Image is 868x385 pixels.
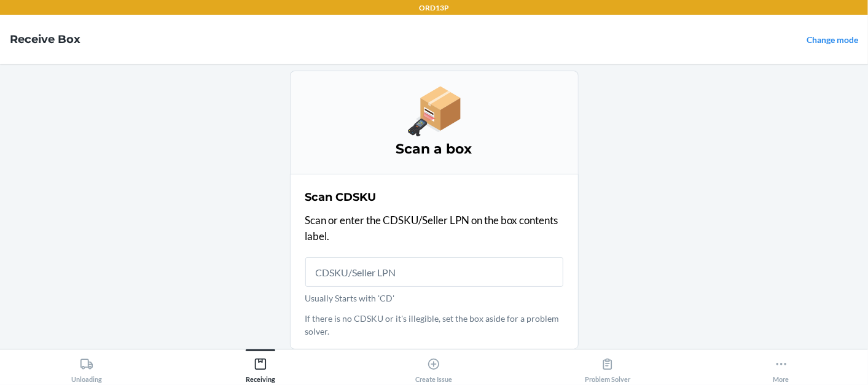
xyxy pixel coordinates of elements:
button: Receiving [174,349,348,383]
h3: Scan a box [305,139,563,159]
div: Create Issue [415,352,452,383]
h4: Receive Box [10,31,80,47]
button: Problem Solver [521,349,695,383]
div: More [773,352,789,383]
p: If there is no CDSKU or it's illegible, set the box aside for a problem solver. [305,312,563,338]
p: ORD13P [419,2,449,14]
div: Problem Solver [585,352,630,383]
p: Usually Starts with 'CD' [305,292,563,305]
h2: Scan CDSKU [305,189,377,205]
input: Usually Starts with 'CD' [305,257,563,287]
div: Receiving [246,352,275,383]
p: Scan or enter the CDSKU/Seller LPN on the box contents label. [305,212,563,244]
button: More [694,349,868,383]
div: Unloading [71,352,102,383]
button: Create Issue [347,349,521,383]
a: Change mode [807,34,858,45]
